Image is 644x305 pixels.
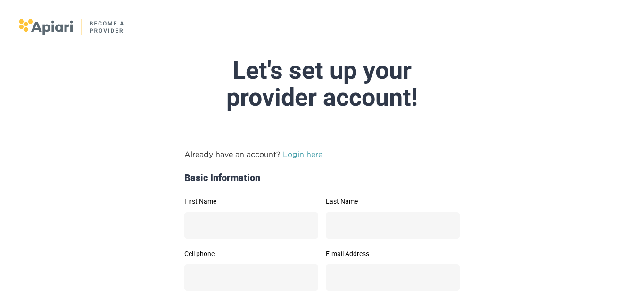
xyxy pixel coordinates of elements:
div: Let's set up your provider account! [99,57,545,111]
div: Basic Information [181,171,463,185]
label: Last Name [326,198,460,205]
label: First Name [184,198,318,205]
a: Login here [283,150,322,158]
label: E-mail Address [326,250,460,257]
p: Already have an account? [184,148,460,160]
img: logo [19,19,125,35]
label: Cell phone [184,250,318,257]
